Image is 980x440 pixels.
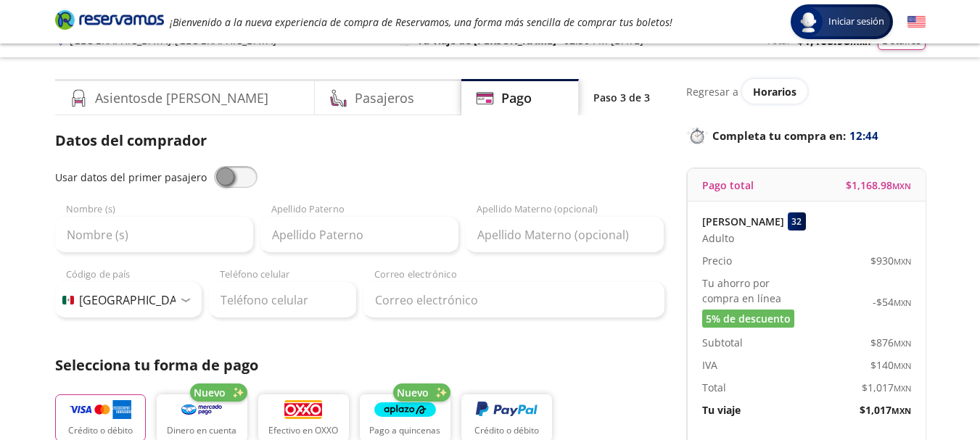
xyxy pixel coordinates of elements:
button: English [907,13,926,31]
p: Paso 3 de 3 [593,90,650,105]
span: 5% de descuento [706,311,791,326]
span: Adulto [702,231,734,246]
p: [PERSON_NAME] [702,214,784,229]
em: ¡Bienvenido a la nueva experiencia de compra de Reservamos, una forma más sencilla de comprar tus... [170,15,672,29]
p: Crédito o débito [68,424,133,437]
span: $ 930 [870,253,911,268]
a: Brand Logo [55,9,164,35]
div: Regresar a ver horarios [686,79,926,104]
small: MXN [850,35,870,48]
span: Iniciar sesión [823,14,890,29]
h4: Asientos de [PERSON_NAME] [95,88,268,108]
p: IVA [702,357,717,373]
div: 32 [788,212,806,231]
p: Crédito o débito [474,424,539,437]
p: Total [702,380,726,395]
span: $ 140 [870,357,911,373]
span: Nuevo [194,385,226,400]
p: Efectivo en OXXO [268,424,338,437]
small: MXN [894,297,911,308]
h4: Pago [501,88,532,108]
h4: Pasajeros [355,88,414,108]
span: $ 1,017 [860,402,911,418]
small: MXN [894,338,911,349]
span: Usar datos del primer pasajero [55,170,207,184]
span: $ 876 [870,335,911,350]
span: Nuevo [397,385,429,400]
p: Tu viaje [702,402,741,418]
input: Teléfono celular [209,282,356,318]
p: Tu ahorro por compra en línea [702,275,807,306]
input: Apellido Paterno [260,217,458,253]
span: -$ 54 [873,294,911,310]
span: 12:44 [849,128,878,144]
i: Brand Logo [55,9,164,30]
small: MXN [894,360,911,371]
input: Nombre (s) [55,217,253,253]
input: Apellido Materno (opcional) [466,217,664,253]
p: Dinero en cuenta [167,424,236,437]
p: Selecciona tu forma de pago [55,354,664,376]
img: MX [62,296,74,304]
p: Regresar a [686,84,738,99]
input: Correo electrónico [363,282,664,318]
p: Pago total [702,178,754,193]
small: MXN [894,383,911,394]
p: Subtotal [702,335,743,350]
p: Completa tu compra en : [686,125,926,146]
small: MXN [892,405,911,416]
small: MXN [894,256,911,267]
span: Horarios [753,85,796,99]
p: Precio [702,253,732,268]
span: $ 1,017 [862,380,911,395]
span: $ 1,168.98 [846,178,911,193]
p: Pago a quincenas [369,424,440,437]
small: MXN [892,180,911,191]
p: Datos del comprador [55,130,664,151]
